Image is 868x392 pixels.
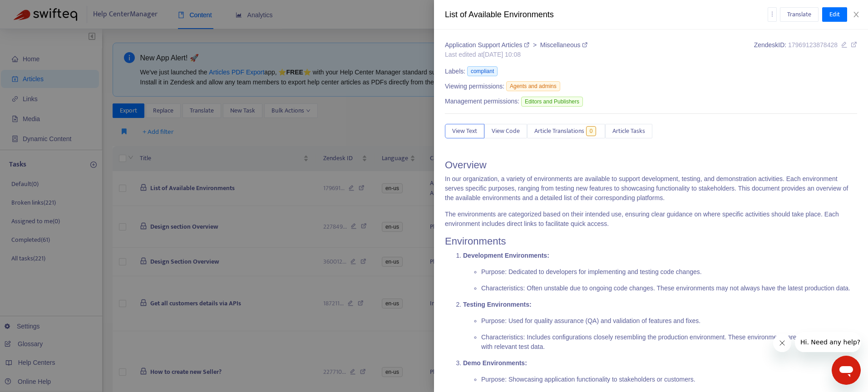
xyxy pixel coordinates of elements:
button: more [768,7,777,22]
span: compliant [467,66,498,76]
span: Purpose: Used for quality assurance (QA) and validation of features and fixes. [481,317,700,324]
span: 17969123878428 [788,41,838,49]
span: 0 [586,126,597,136]
span: Labels: [445,67,465,76]
iframe: Close message [773,334,791,352]
span: n our organization, a variety of environments are available to support development, testing, and ... [445,175,848,201]
button: Edit [822,7,847,22]
span: I [445,175,447,182]
div: List of Available Environments [445,9,768,21]
span: Article Tasks [612,126,645,136]
iframe: Button to launch messaging window [832,356,861,385]
span: Agents and admins [506,81,560,91]
button: Translate [780,7,819,22]
span: Edit [829,10,840,20]
span: View Code [492,126,520,136]
strong: Demo Environments: [463,359,527,367]
button: Close [850,10,863,19]
span: Editors and Publishers [521,97,583,107]
span: Purpose: Showcasing application functionality to stakeholders or customers. [481,376,695,383]
span: more [769,11,775,17]
span: Article Translations [534,126,584,136]
button: View Code [484,124,527,138]
span: The environments are categorized based on their intended use, ensuring clear guidance on where sp... [445,211,839,227]
button: Article Tasks [605,124,652,138]
div: > [445,40,587,50]
iframe: Message from company [795,332,861,352]
span: Purpose: Dedicated to developers for implementing and testing code changes. [481,268,702,275]
div: Zendesk ID: [754,40,857,59]
button: View Text [445,124,484,138]
a: Miscellaneous [540,41,588,49]
span: close [853,11,860,18]
span: Characteristics: Includes configurations closely resembling the production environment. These env... [481,333,853,350]
a: Application Support Articles [445,41,531,49]
button: Article Translations0 [527,124,605,138]
div: Last edited at [DATE] 10:08 [445,50,587,59]
span: Translate [787,10,811,20]
span: Characteristics: Often unstable due to ongoing code changes. These environments may not always ha... [481,284,850,292]
span: Overview [445,159,487,171]
strong: Development Environments: [463,252,549,259]
span: Viewing permissions: [445,82,504,91]
span: Environments [445,235,506,247]
span: View Text [452,126,477,136]
span: Management permissions: [445,97,519,106]
strong: Testing Environments: [463,301,532,308]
